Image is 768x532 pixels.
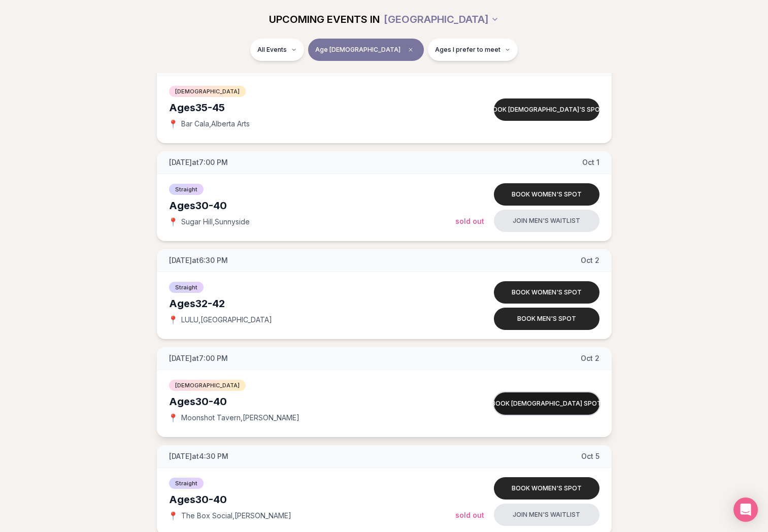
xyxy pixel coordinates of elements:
span: [DEMOGRAPHIC_DATA] [169,86,246,97]
div: Ages 32-42 [169,296,455,311]
span: Sugar Hill , Sunnyside [181,217,250,227]
span: Bar Cala , Alberta Arts [181,119,250,129]
span: Age [DEMOGRAPHIC_DATA] [315,46,400,54]
button: All Events [250,39,304,61]
span: [DATE] at 7:00 PM [169,353,228,363]
div: Ages 30-40 [169,394,455,409]
button: Ages I prefer to meet [428,39,518,61]
div: Ages 30-40 [169,492,455,507]
span: Straight [169,478,204,489]
span: Moonshot Tavern , [PERSON_NAME] [181,413,299,423]
button: Join men's waitlist [494,504,599,526]
span: 📍 [169,512,177,520]
span: Ages I prefer to meet [435,46,500,54]
button: [GEOGRAPHIC_DATA] [384,8,499,30]
span: 📍 [169,414,177,422]
span: Straight [169,282,204,293]
span: Sold Out [455,511,484,519]
button: Age [DEMOGRAPHIC_DATA]Clear age [308,39,424,61]
span: The Box Social , [PERSON_NAME] [181,511,291,521]
button: Book women's spot [494,477,599,500]
button: Book men's spot [494,308,599,330]
button: Join men's waitlist [494,210,599,232]
span: 📍 [169,218,177,226]
span: [DEMOGRAPHIC_DATA] [169,380,246,391]
span: 📍 [169,316,177,324]
div: Ages 30-40 [169,198,455,213]
span: Sold Out [455,217,484,225]
div: Ages 35-45 [169,101,455,115]
span: Oct 5 [581,451,599,461]
span: LULU , [GEOGRAPHIC_DATA] [181,315,272,325]
span: [DATE] at 6:30 PM [169,255,228,265]
button: Book [DEMOGRAPHIC_DATA] spot [494,392,599,415]
button: Book women's spot [494,183,599,206]
button: Book women's spot [494,281,599,304]
button: Book [DEMOGRAPHIC_DATA]'s spot [494,98,599,121]
span: Oct 1 [582,157,599,168]
span: 📍 [169,120,177,128]
span: [DATE] at 7:00 PM [169,157,228,168]
span: UPCOMING EVENTS IN [269,12,380,26]
span: [DATE] at 4:30 PM [169,451,228,461]
div: Open Intercom Messenger [733,497,758,522]
span: Straight [169,184,204,195]
span: All Events [257,46,287,54]
span: Clear age [405,44,417,56]
span: Oct 2 [581,353,599,363]
span: Oct 2 [581,255,599,265]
